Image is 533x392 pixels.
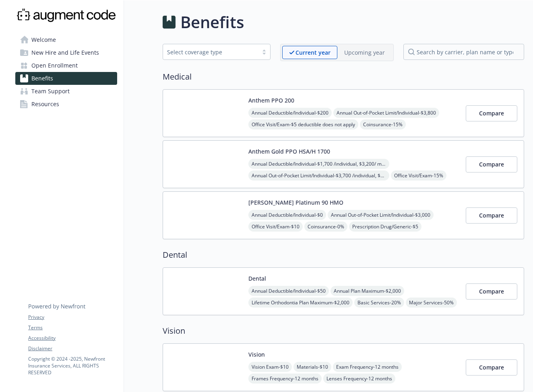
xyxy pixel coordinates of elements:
h1: Benefits [180,10,244,34]
a: Accessibility [28,335,117,342]
span: Office Visit/Exam - $10 [248,222,303,232]
button: Compare [466,207,517,224]
h2: Medical [163,71,524,83]
a: New Hire and Life Events [15,46,117,59]
span: Annual Deductible/Individual - $1,700 /individual, $3,200/ member [248,159,389,169]
h2: Dental [163,249,524,261]
img: Principal Financial Group Inc carrier logo [169,350,242,384]
a: Team Support [15,85,117,98]
span: Lifetime Orthodontia Plan Maximum - $2,000 [248,298,353,308]
input: search by carrier, plan name or type [403,44,524,60]
span: Annual Deductible/Individual - $50 [248,286,329,296]
span: Compare [479,211,504,219]
span: Materials - $10 [293,362,331,372]
p: Upcoming year [344,48,385,57]
span: Annual Out-of-Pocket Limit/Individual - $3,700 /individual, $3,700/ member [248,170,389,181]
button: Compare [466,156,517,172]
button: Dental [248,274,266,283]
p: Current year [295,48,331,57]
span: Compare [479,109,504,117]
span: Annual Deductible/Individual - $0 [248,210,326,220]
span: Coinsurance - 0% [304,222,347,232]
span: Office Visit/Exam - 15% [391,170,446,181]
button: Compare [466,359,517,376]
span: Exam Frequency - 12 months [333,362,402,372]
span: Prescription Drug/Generic - $5 [349,222,421,232]
button: [PERSON_NAME] Platinum 90 HMO [248,198,343,207]
span: Coinsurance - 15% [360,119,406,129]
span: Major Services - 50% [406,298,457,308]
button: Anthem Gold PPO HSA/H 1700 [248,147,330,156]
img: Anthem Blue Cross carrier logo [169,96,242,130]
img: Anthem Blue Cross carrier logo [169,147,242,181]
span: Annual Out-of-Pocket Limit/Individual - $3,000 [328,210,434,220]
span: Annual Deductible/Individual - $200 [248,108,332,118]
div: Select coverage type [167,48,254,56]
a: Benefits [15,72,117,85]
button: Compare [466,105,517,121]
span: Annual Out-of-Pocket Limit/Individual - $3,800 [333,108,439,118]
span: Welcome [31,33,56,46]
button: Anthem PPO 200 [248,96,294,105]
img: Principal Financial Group Inc carrier logo [169,274,242,308]
img: Kaiser Permanente Insurance Company carrier logo [169,198,242,232]
span: Frames Frequency - 12 months [248,374,322,384]
a: Terms [28,324,117,331]
h2: Vision [163,325,524,337]
span: Compare [479,160,504,168]
span: Lenses Frequency - 12 months [323,374,395,384]
span: Vision Exam - $10 [248,362,292,372]
a: Privacy [28,314,117,321]
p: Copyright © 2024 - 2025 , Newfront Insurance Services, ALL RIGHTS RESERVED [28,355,117,376]
button: Vision [248,350,265,359]
button: Compare [466,283,517,300]
a: Resources [15,98,117,111]
span: Annual Plan Maximum - $2,000 [331,286,404,296]
span: Compare [479,363,504,371]
span: Benefits [31,72,53,85]
a: Open Enrollment [15,59,117,72]
a: Welcome [15,33,117,46]
a: Disclaimer [28,345,117,352]
span: Basic Services - 20% [354,298,404,308]
span: Team Support [31,85,70,98]
span: Office Visit/Exam - $5 deductible does not apply [248,119,358,129]
span: New Hire and Life Events [31,46,99,59]
span: Compare [479,287,504,295]
span: Resources [31,98,59,111]
span: Open Enrollment [31,59,78,72]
